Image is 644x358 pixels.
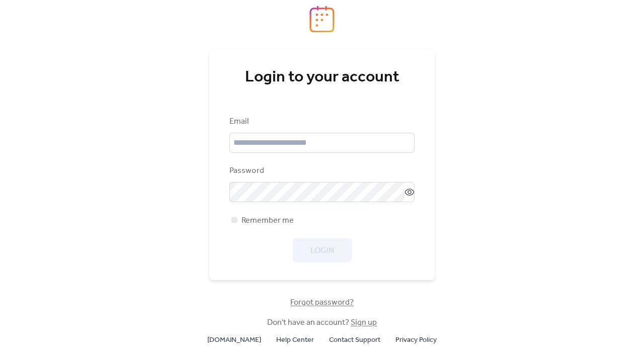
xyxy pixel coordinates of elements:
[395,334,437,346] span: Privacy Policy
[276,334,314,346] span: Help Center
[267,317,377,329] span: Don't have an account?
[229,165,413,177] div: Password
[242,215,294,227] span: Remember me
[207,333,261,346] a: [DOMAIN_NAME]
[229,116,413,128] div: Email
[276,333,314,346] a: Help Center
[207,334,261,346] span: [DOMAIN_NAME]
[329,333,380,346] a: Contact Support
[309,6,335,33] img: logo
[290,297,354,309] span: Forgot password?
[229,67,415,87] div: Login to your account
[395,333,437,346] a: Privacy Policy
[351,315,377,330] a: Sign up
[290,300,354,305] a: Forgot password?
[329,334,380,346] span: Contact Support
